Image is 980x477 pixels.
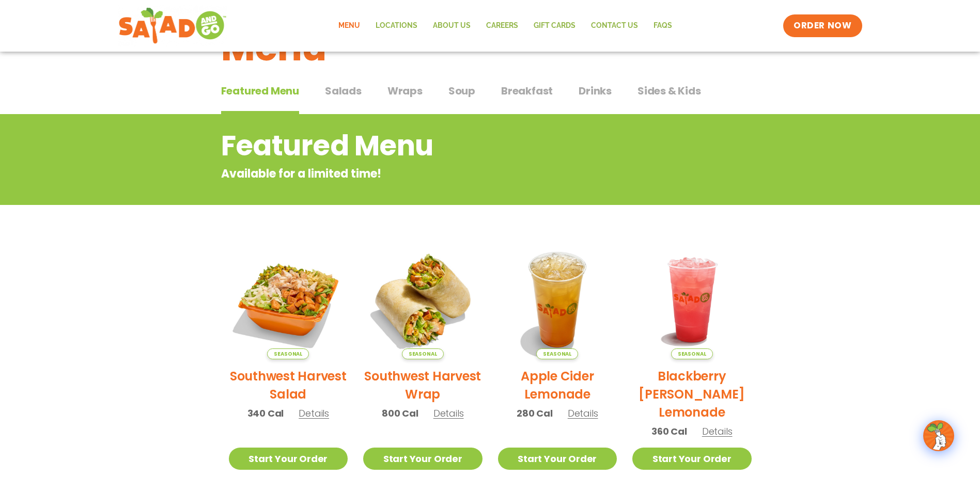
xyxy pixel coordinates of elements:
a: GIFT CARDS [526,14,583,38]
span: ORDER NOW [794,20,851,32]
h2: Southwest Harvest Wrap [363,367,483,403]
a: Careers [478,14,526,38]
span: Wraps [387,83,423,99]
div: Tabbed content [221,79,759,115]
span: Breakfast [501,83,553,99]
nav: Menu [331,14,680,38]
h2: Blackberry [PERSON_NAME] Lemonade [632,367,752,421]
a: Menu [331,14,368,38]
p: Available for a limited time! [221,165,676,182]
img: wpChatIcon [924,421,953,450]
img: new-SAG-logo-768×292 [118,5,227,46]
img: Product photo for Blackberry Bramble Lemonade [632,240,752,359]
a: Start Your Order [363,448,483,470]
span: 800 Cal [382,406,418,420]
img: Product photo for Apple Cider Lemonade [498,240,617,359]
img: Product photo for Southwest Harvest Salad [229,240,348,359]
span: Details [299,407,329,420]
h2: Southwest Harvest Salad [229,367,348,403]
h2: Apple Cider Lemonade [498,367,617,403]
span: Details [568,407,598,420]
h2: Featured Menu [221,125,676,167]
span: Salads [325,83,362,99]
span: Featured Menu [221,83,299,99]
a: FAQs [646,14,680,38]
span: Drinks [579,83,612,99]
span: Seasonal [671,348,713,359]
span: Sides & Kids [637,83,701,99]
a: Start Your Order [229,448,348,470]
span: 340 Cal [247,406,284,420]
span: Seasonal [536,348,578,359]
a: ORDER NOW [783,14,862,37]
span: Details [702,425,733,438]
a: Start Your Order [498,448,617,470]
img: Product photo for Southwest Harvest Wrap [363,240,483,359]
a: Locations [368,14,425,38]
a: About Us [425,14,478,38]
span: 360 Cal [651,424,687,438]
span: Seasonal [267,348,309,359]
a: Start Your Order [632,448,752,470]
a: Contact Us [583,14,646,38]
span: 280 Cal [517,406,553,420]
span: Seasonal [402,348,444,359]
span: Soup [448,83,475,99]
span: Details [433,407,464,420]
